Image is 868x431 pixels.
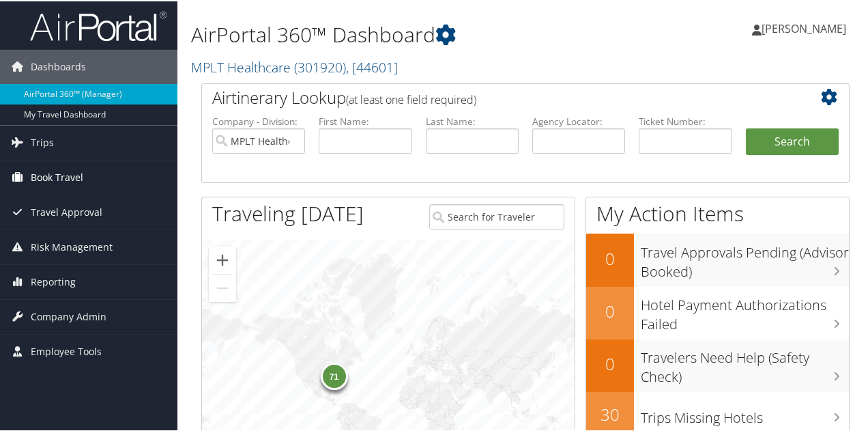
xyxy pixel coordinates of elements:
[641,235,849,280] h3: Travel Approvals Pending (Advisor Booked)
[641,288,849,333] h3: Hotel Payment Authorizations Failed
[294,57,346,75] span: ( 301920 )
[586,402,634,425] h2: 30
[31,124,54,158] span: Trips
[746,127,839,154] button: Search
[586,338,849,391] a: 0Travelers Need Help (Safety Check)
[429,203,564,228] input: Search for Traveler
[209,273,236,301] button: Zoom out
[586,246,634,269] h2: 0
[532,113,625,127] label: Agency Locator:
[31,333,102,367] span: Employee Tools
[191,57,398,75] a: MPLT Healthcare
[346,91,476,106] span: (at least one field required)
[212,198,364,227] h1: Traveling [DATE]
[641,340,849,385] h3: Travelers Need Help (Safety Check)
[641,400,849,426] h3: Trips Missing Hotels
[212,113,305,127] label: Company - Division:
[321,361,348,389] div: 71
[752,7,860,48] a: [PERSON_NAME]
[31,229,113,263] span: Risk Management
[346,57,398,75] span: , [ 44601 ]
[31,48,86,83] span: Dashboards
[319,113,411,127] label: First Name:
[30,9,167,41] img: airportal-logo.png
[586,286,849,338] a: 0Hotel Payment Authorizations Failed
[31,194,102,228] span: Travel Approval
[762,20,846,35] span: [PERSON_NAME]
[212,85,785,108] h2: Airtinerary Lookup
[31,264,76,298] span: Reporting
[31,298,106,333] span: Company Admin
[191,19,637,48] h1: AirPortal 360™ Dashboard
[426,113,519,127] label: Last Name:
[586,298,634,322] h2: 0
[209,245,236,273] button: Zoom in
[586,198,849,227] h1: My Action Items
[586,351,634,374] h2: 0
[586,232,849,285] a: 0Travel Approvals Pending (Advisor Booked)
[639,113,732,127] label: Ticket Number:
[31,159,83,193] span: Book Travel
